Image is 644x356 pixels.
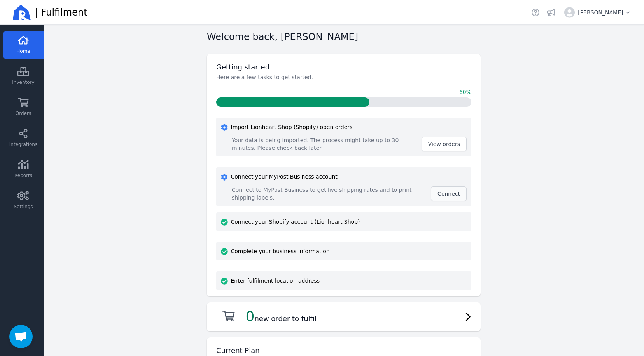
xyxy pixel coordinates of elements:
[428,141,460,147] span: View orders
[14,172,32,179] span: Reports
[207,31,358,43] h2: Welcome back, [PERSON_NAME]
[216,74,313,80] span: Here are a few tasks to get started.
[232,136,417,152] span: Your data is being imported. The process might take up to 30 minutes. Please check back later.
[216,62,269,73] h2: Getting started
[578,9,632,16] span: [PERSON_NAME]
[221,247,467,256] h3: Complete your business information
[9,325,33,348] div: Open chat
[221,172,467,181] h3: Connect your MyPost Business account
[12,3,31,22] img: Ricemill Logo
[35,6,87,19] span: | Fulfilment
[9,141,37,148] span: Integrations
[221,122,467,132] h3: Import Lionheart Shop (Shopify) open orders
[16,48,30,54] span: Home
[221,276,467,285] h3: Enter fulfilment location address
[431,186,467,201] button: Connect
[14,203,33,210] span: Settings
[246,308,255,324] span: 0
[12,79,34,85] span: Inventory
[437,191,460,197] span: Connect
[246,309,317,324] h2: new order to fulfil
[422,137,467,151] button: View orders
[459,88,471,96] span: 60%
[530,7,541,18] a: Helpdesk
[232,186,426,201] span: Connect to MyPost Business to get live shipping rates and to print shipping labels.
[221,217,467,226] h3: Connect your Shopify account (Lionheart Shop)
[561,4,635,21] button: [PERSON_NAME]
[16,110,31,116] span: Orders
[216,345,260,356] h2: Current Plan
